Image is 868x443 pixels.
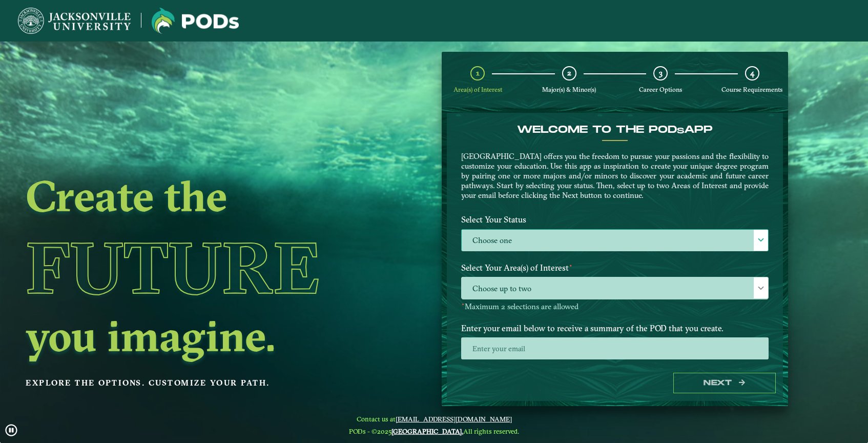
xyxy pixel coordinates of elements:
[476,68,480,78] span: 1
[453,86,502,93] span: Area(s) of Interest
[26,221,365,314] h1: Future
[349,427,519,435] span: PODs - ©2025 All rights reserved.
[349,415,519,423] span: Contact us at
[26,375,365,391] p: Explore the options. Customize your path.
[462,277,768,299] span: Choose up to two
[26,314,365,357] h2: you imagine.
[26,174,365,217] h2: Create the
[18,8,131,34] img: Jacksonville University logo
[569,261,573,269] sup: ⋆
[567,68,571,78] span: 2
[462,230,768,252] label: Choose one
[453,258,776,277] label: Select Your Area(s) of Interest
[453,318,776,337] label: Enter your email below to receive a summary of the POD that you create.
[461,151,769,200] p: [GEOGRAPHIC_DATA] offers you the freedom to pursue your passions and the flexibility to customize...
[152,8,239,34] img: Jacksonville University logo
[391,427,463,435] a: [GEOGRAPHIC_DATA].
[542,86,596,93] span: Major(s) & Minor(s)
[461,124,769,136] h4: Welcome to the POD app
[659,68,663,78] span: 3
[461,337,769,359] input: Enter your email
[396,415,512,423] a: [EMAIL_ADDRESS][DOMAIN_NAME]
[721,86,782,93] span: Course Requirements
[453,210,776,229] label: Select Your Status
[673,373,776,394] button: Next
[639,86,682,93] span: Career Options
[461,300,465,308] sup: ⋆
[677,126,684,136] sub: s
[461,302,769,312] p: Maximum 2 selections are allowed
[750,68,754,78] span: 4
